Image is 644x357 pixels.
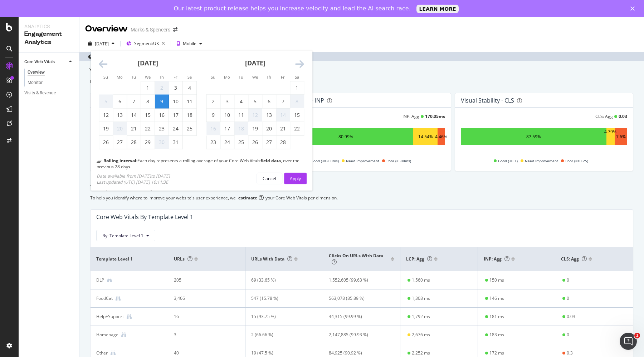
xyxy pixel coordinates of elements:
div: 9 [206,111,220,119]
div: 181 ms [489,313,504,320]
div: 10 [169,98,182,105]
button: Apply [284,173,307,184]
div: 40 [174,350,233,356]
td: Monday, February 24, 2025 [220,135,234,149]
td: Friday, January 17, 2025 [169,108,183,122]
div: 547 (15.78 %) [251,295,310,302]
div: 14 [127,111,141,119]
td: Wednesday, February 5, 2025 [248,95,262,108]
span: Need Improvement [525,157,558,165]
div: 1,308 ms [412,295,430,302]
div: 80.99% [338,134,353,140]
div: 6 [113,98,127,105]
td: Not available. Thursday, January 2, 2025 [155,81,169,95]
td: Not available. Wednesday, February 12, 2025 [248,108,262,122]
div: Visual Stability - CLS [461,97,514,104]
div: Apply [290,175,301,181]
div: 183 ms [489,332,504,338]
td: Thursday, February 13, 2025 [262,108,276,122]
td: Monday, February 3, 2025 [220,95,234,108]
strong: [DATE] [245,59,265,67]
span: Poor (>500ms) [386,157,411,165]
small: We [252,74,258,80]
div: Core Web Vitals By Template Level 1 [96,213,193,220]
td: Monday, January 13, 2025 [113,108,127,122]
div: 18 [234,125,248,132]
td: Wednesday, January 15, 2025 [141,108,155,122]
td: Sunday, February 23, 2025 [206,135,220,149]
div: 19 (47.5 %) [251,350,310,356]
div: 20 [113,125,127,132]
small: Sa [295,74,299,80]
div: 1,792 ms [412,313,430,320]
div: 2 [155,84,169,91]
div: Homepage [96,332,118,338]
div: Analytics [24,23,73,30]
div: 170.05 ms [425,113,445,119]
div: 3 [220,98,234,105]
div: [DATE] [95,41,109,47]
div: 13 [262,111,276,119]
div: 26 [99,139,113,146]
div: INP: Agg [402,113,419,119]
div: 17 [220,125,234,132]
div: 1 [290,84,304,91]
div: 12 [99,111,113,119]
small: Fr [174,74,177,80]
div: Each day represents a rolling average of your Core Web Vitals , over the previous 28 days. [97,158,307,170]
div: 2 (66.66 %) [251,332,310,338]
td: Saturday, January 4, 2025 [183,81,197,95]
div: 172 ms [489,350,504,356]
a: Monitor [28,79,74,86]
button: [DATE] [85,38,117,49]
small: We [145,74,151,80]
div: 2 [206,98,220,105]
div: Monitor [28,79,43,86]
div: 24 [220,139,234,146]
span: Poor (>=0.25) [565,157,588,165]
small: Mo [117,74,123,80]
td: Wednesday, February 19, 2025 [248,122,262,135]
div: 22 [141,125,155,132]
td: Tuesday, February 11, 2025 [234,108,248,122]
span: Template Level 1 [96,256,160,262]
div: Marks & Spencers [131,26,170,33]
b: field data [260,158,281,164]
div: 69 (33.65 %) [251,277,310,283]
td: Selected. Thursday, January 9, 2025 [155,95,169,108]
div: Overview [85,23,128,35]
span: Good (<=200ms) [311,157,339,165]
div: 3 [174,332,233,338]
div: 15 [290,111,304,119]
td: Tuesday, January 7, 2025 [127,95,141,108]
div: 1 [141,84,155,91]
td: Wednesday, January 29, 2025 [141,135,155,149]
div: Help+Support [96,313,124,320]
td: Tuesday, January 21, 2025 [127,122,141,135]
td: Friday, February 7, 2025 [276,95,290,108]
div: To help you identify where to improve your website's user experience, we your Core Web Vitals per... [90,195,633,201]
div: 28 [127,139,141,146]
td: Saturday, February 1, 2025 [290,81,304,95]
a: LEARN MORE [416,5,459,13]
td: Not available. Friday, February 14, 2025 [276,108,290,122]
div: 8 [141,98,155,105]
div: 23 [206,139,220,146]
div: 23 [155,125,169,132]
div: 4.46% [435,134,447,140]
div: 30 [155,139,169,146]
td: Monday, January 27, 2025 [113,135,127,149]
div: Move backward to switch to the previous month. [99,59,108,69]
td: Thursday, January 23, 2025 [155,122,169,135]
span: Good (<0.1) [498,157,518,165]
div: Calendar [91,51,312,158]
div: 205 [174,277,233,283]
small: Su [103,74,108,80]
div: Last updated (UTC) [DATE] 10:11:36 [97,179,170,185]
span: INP: Agg [484,256,509,262]
span: By: Template Level 1 [102,233,143,239]
div: 1,552,605 (99.63 %) [329,277,388,283]
div: CLS: Agg [595,113,613,119]
span: CLS: Agg [561,256,587,262]
button: Cancel [257,173,282,184]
